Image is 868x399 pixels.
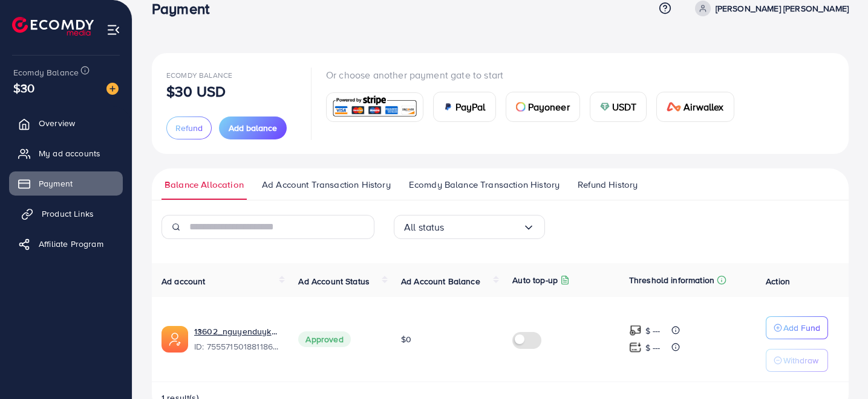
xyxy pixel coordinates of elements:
[42,208,94,220] span: Product Links
[165,178,244,191] span: Balance Allocation
[298,331,350,347] span: Approved
[106,83,119,95] img: image
[433,92,496,122] a: cardPayPal
[401,275,480,287] span: Ad Account Balance
[578,178,638,191] span: Refund History
[39,147,100,159] span: My ad accounts
[443,102,453,112] img: card
[166,70,232,80] span: Ecomdy Balance
[506,92,580,122] a: cardPayoneer
[13,66,79,78] span: Ecomdy Balance
[166,117,212,139] button: Refund
[162,275,206,287] span: Ad account
[194,325,279,353] div: <span class='underline'>13602_nguyenduykhang_1759202028737</span></br>7555715018811867153
[166,84,226,98] p: $30 USD
[9,171,123,196] a: Payment
[175,122,203,134] span: Refund
[326,92,423,122] a: card
[194,340,279,353] span: ID: 7555715018811867153
[13,79,34,97] span: $30
[528,100,570,114] span: Payoneer
[716,1,849,16] p: [PERSON_NAME] [PERSON_NAME]
[298,275,370,287] span: Ad Account Status
[783,321,820,335] p: Add Fund
[106,23,120,37] img: menu
[330,94,419,120] img: card
[404,218,445,237] span: All status
[262,178,391,191] span: Ad Account Transaction History
[667,102,681,112] img: card
[690,1,849,16] a: [PERSON_NAME] [PERSON_NAME]
[409,178,560,191] span: Ecomdy Balance Transaction History
[516,102,526,112] img: card
[612,100,637,114] span: USDT
[817,345,859,390] iframe: Chat
[645,324,661,338] p: $ ---
[12,17,94,36] img: logo
[219,117,287,139] button: Add balance
[766,349,828,372] button: Withdraw
[9,141,123,165] a: My ad accounts
[629,273,714,287] p: Threshold information
[326,68,744,82] p: Or choose another payment gate to start
[229,122,277,134] span: Add balance
[9,232,123,256] a: Affiliate Program
[194,325,279,337] a: 13602_nguyenduykhang_1759202028737
[656,92,734,122] a: cardAirwallex
[9,111,123,135] a: Overview
[629,324,642,337] img: top-up amount
[9,202,123,226] a: Product Links
[162,326,188,353] img: ic-ads-acc.e4c84228.svg
[600,102,610,112] img: card
[394,215,545,239] div: Search for option
[39,177,73,190] span: Payment
[766,275,790,287] span: Action
[39,238,103,250] span: Affiliate Program
[629,341,642,354] img: top-up amount
[590,92,647,122] a: cardUSDT
[39,117,75,129] span: Overview
[684,100,723,114] span: Airwallex
[512,273,558,287] p: Auto top-up
[455,100,486,114] span: PayPal
[445,218,523,237] input: Search for option
[401,333,411,345] span: $0
[645,340,661,355] p: $ ---
[766,316,828,339] button: Add Fund
[783,353,818,368] p: Withdraw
